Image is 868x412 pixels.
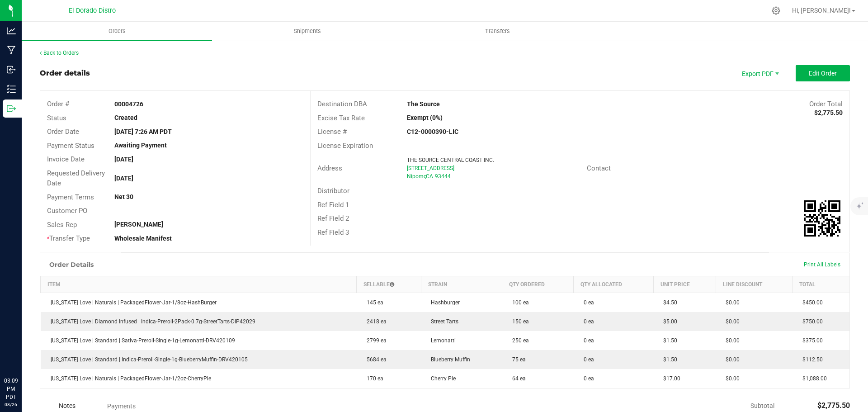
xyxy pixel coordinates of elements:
inline-svg: Inventory [7,85,16,94]
p: 03:09 PM PDT [4,377,18,401]
span: [US_STATE] Love | Naturals | PackagedFlower-Jar-1/8oz-HashBurger [46,299,217,306]
span: Subtotal [750,402,774,409]
span: 250 ea [508,337,529,344]
span: Sales Rep [47,221,77,229]
span: 75 ea [508,356,526,363]
span: 150 ea [508,318,529,325]
span: Ref Field 3 [317,228,349,237]
strong: Awaiting Payment [114,142,167,149]
span: 145 ea [362,299,383,306]
span: Hashburger [426,299,460,306]
span: 2799 ea [362,337,387,344]
span: [US_STATE] Love | Naturals | PackagedFlower-Jar-1/2oz-CherryPie [46,375,211,382]
a: Shipments [212,22,402,41]
span: [US_STATE] Love | Diamond Infused | Indica-Preroll-2Pack-0.7g-StreetTarts-DIP42029 [46,318,255,325]
span: 93444 [435,173,451,180]
span: Order Total [809,100,843,108]
span: 64 ea [508,375,526,382]
span: $0.00 [721,318,740,325]
span: Ref Field 1 [317,201,349,209]
strong: Wholesale Manifest [114,235,172,242]
strong: Created [114,114,137,121]
span: , [425,173,426,180]
button: Edit Order [796,65,850,81]
span: Orders [96,27,138,35]
th: Qty Allocated [574,276,654,293]
span: El Dorado Distro [69,7,116,14]
span: Print All Labels [804,261,840,268]
th: Strain [421,276,502,293]
span: Payment Terms [47,193,94,201]
span: Excise Tax Rate [317,114,365,122]
iframe: Resource center [9,340,36,367]
span: [STREET_ADDRESS] [407,165,454,171]
span: $5.00 [659,318,677,325]
th: Qty Ordered [502,276,574,293]
span: $0.00 [721,299,740,306]
th: Total [793,276,849,293]
span: 100 ea [508,299,529,306]
h1: Order Details [49,261,94,268]
li: Export PDF [732,65,787,81]
span: Cherry Pie [426,375,456,382]
span: Edit Order [809,70,837,77]
span: Shipments [282,27,333,35]
a: Back to Orders [40,50,79,56]
span: Status [47,114,66,122]
span: Destination DBA [317,100,367,108]
th: Line Discount [716,276,792,293]
a: Transfers [402,22,593,41]
strong: [DATE] [114,156,133,163]
span: Contact [587,164,611,172]
strong: Net 30 [114,193,133,200]
inline-svg: Manufacturing [7,46,16,55]
span: Order Date [47,128,79,136]
strong: Exempt (0%) [407,114,443,121]
span: 2418 ea [362,318,387,325]
span: Distributor [317,187,349,195]
th: Unit Price [653,276,716,293]
span: Invoice Date [47,155,85,163]
span: Address [317,164,342,172]
span: $750.00 [798,318,823,325]
span: $1,088.00 [798,375,827,382]
span: $375.00 [798,337,823,344]
strong: $2,775.50 [814,109,843,116]
inline-svg: Outbound [7,104,16,113]
span: $450.00 [798,299,823,306]
strong: C12-0000390-LIC [407,128,458,135]
inline-svg: Inbound [7,65,16,74]
inline-svg: Analytics [7,26,16,35]
strong: 00004726 [114,100,143,108]
span: $4.50 [659,299,677,306]
span: [US_STATE] Love | Standard | Sativa-Preroll-Single-1g-Lemonatti-DRV420109 [46,337,235,344]
span: 170 ea [362,375,383,382]
div: Manage settings [770,6,782,15]
strong: The Source [407,100,440,108]
span: 0 ea [579,375,594,382]
span: Customer PO [47,207,87,215]
span: 0 ea [579,299,594,306]
span: Transfer Type [47,234,90,242]
span: License Expiration [317,142,373,150]
span: Payment Status [47,142,94,150]
span: Hi, [PERSON_NAME]! [792,7,851,14]
span: 5684 ea [362,356,387,363]
span: Blueberry Muffin [426,356,470,363]
span: Nipomo [407,173,427,180]
strong: [DATE] 7:26 AM PDT [114,128,172,135]
span: Requested Delivery Date [47,169,105,188]
qrcode: 00004726 [804,200,840,237]
th: Item [41,276,357,293]
span: 0 ea [579,356,594,363]
span: $0.00 [721,337,740,344]
span: CA [426,173,433,180]
span: License # [317,128,347,136]
span: $1.50 [659,337,677,344]
span: Ref Field 2 [317,214,349,223]
a: Orders [22,22,212,41]
span: 0 ea [579,337,594,344]
span: Street Tarts [426,318,458,325]
img: Scan me! [804,200,840,237]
